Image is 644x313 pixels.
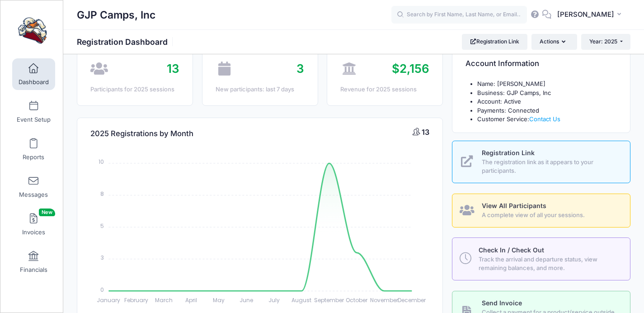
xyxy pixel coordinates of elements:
input: Search by First Name, Last Name, or Email... [391,6,527,24]
tspan: November [371,296,399,304]
span: Registration Link [482,149,535,156]
tspan: September [315,296,345,304]
h4: 2025 Registrations by Month [90,121,193,147]
a: Contact Us [529,115,560,123]
span: 13 [167,62,179,76]
span: Reports [23,153,44,161]
tspan: May [213,296,225,304]
span: New [39,209,55,216]
li: Name: [PERSON_NAME] [477,80,617,89]
span: [PERSON_NAME] [557,9,614,19]
span: Check In / Check Out [479,246,544,254]
a: Financials [12,246,55,278]
h1: Registration Dashboard [77,37,175,47]
button: Actions [531,34,577,49]
h1: GJP Camps, Inc [77,5,155,25]
tspan: February [124,296,148,304]
a: Check In / Check Out Track the arrival and departure status, view remaining balances, and more. [452,237,630,280]
span: The registration link as it appears to your participants. [482,158,620,175]
span: A complete view of all your sessions. [482,211,620,220]
tspan: 5 [101,222,104,230]
div: New participants: last 7 days [216,85,305,94]
img: GJP Camps, Inc [15,14,49,48]
a: Reports [12,133,55,165]
a: GJP Camps, Inc [0,9,64,52]
li: Business: GJP Camps, Inc [477,89,617,98]
tspan: April [186,296,197,304]
tspan: July [268,296,280,304]
tspan: 3 [101,254,104,261]
tspan: 8 [101,190,104,198]
span: Send Invoice [482,299,522,307]
li: Payments: Connected [477,106,617,115]
tspan: January [97,296,121,304]
span: Dashboard [19,78,49,86]
tspan: October [346,296,368,304]
h4: Account Information [465,51,539,77]
div: Participants for 2025 sessions [90,85,179,94]
span: Year: 2025 [589,38,617,45]
div: Revenue for 2025 sessions [340,85,429,94]
a: Registration Link The registration link as it appears to your participants. [452,141,630,183]
a: InvoicesNew [12,209,55,240]
a: Event Setup [12,96,55,128]
a: Registration Link [462,34,527,49]
button: [PERSON_NAME] [551,5,630,25]
span: Event Setup [17,116,51,123]
tspan: June [240,296,254,304]
li: Account: Active [477,97,617,106]
a: Messages [12,171,55,203]
span: Messages [19,191,48,199]
li: Customer Service: [477,115,617,124]
tspan: March [155,296,173,304]
button: Year: 2025 [581,34,630,49]
tspan: December [398,296,427,304]
span: 13 [422,128,429,137]
span: Invoices [22,228,45,236]
tspan: 10 [99,158,104,166]
tspan: 0 [101,286,104,294]
span: Track the arrival and departure status, view remaining balances, and more. [479,255,620,273]
span: Financials [20,266,47,274]
tspan: August [292,296,312,304]
a: Dashboard [12,58,55,90]
span: 3 [296,62,304,76]
span: $2,156 [392,62,429,76]
a: View All Participants A complete view of all your sessions. [452,194,630,228]
span: View All Participants [482,202,546,209]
